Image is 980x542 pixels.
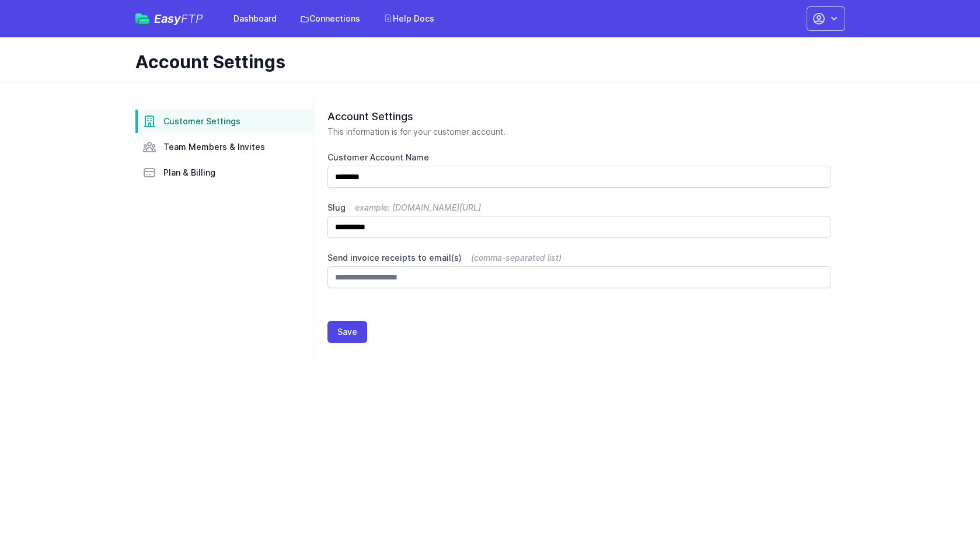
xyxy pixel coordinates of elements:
[376,8,441,29] a: Help Docs
[163,116,240,127] span: Customer Settings
[135,161,313,184] a: Plan & Billing
[327,321,367,343] button: Save
[327,110,831,124] h2: Account Settings
[327,126,831,138] p: This information is for your customer account.
[327,252,831,264] label: Send invoice receipts to email(s)
[135,13,203,25] a: EasyFTP
[355,202,481,212] span: example: [DOMAIN_NAME][URL]
[293,8,367,29] a: Connections
[226,8,284,29] a: Dashboard
[135,110,313,133] a: Customer Settings
[135,135,313,159] a: Team Members & Invites
[327,202,831,214] label: Slug
[471,253,562,263] span: (comma-separated list)
[163,141,265,153] span: Team Members & Invites
[135,13,149,24] img: easyftp_logo.png
[163,167,215,179] span: Plan & Billing
[181,12,203,26] span: FTP
[135,51,836,72] h1: Account Settings
[154,13,203,25] span: Easy
[327,152,831,163] label: Customer Account Name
